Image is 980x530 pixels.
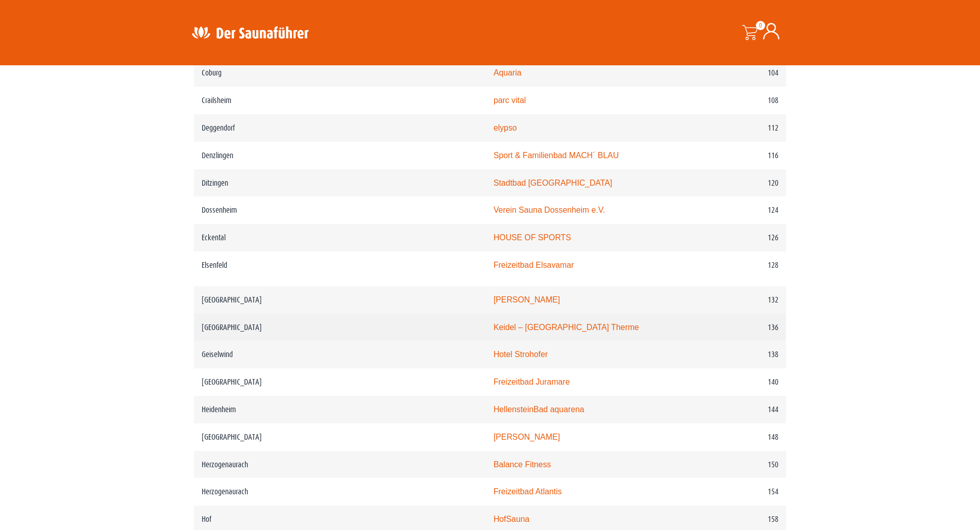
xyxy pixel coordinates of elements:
[494,206,605,214] a: Verein Sauna Dossenheim e.V.
[494,460,551,469] a: Balance Fitness
[494,68,522,77] a: Aquaria
[693,478,786,506] td: 154
[693,368,786,396] td: 140
[194,286,486,314] td: [GEOGRAPHIC_DATA]
[494,323,639,332] a: Keidel – [GEOGRAPHIC_DATA] Therme
[693,169,786,197] td: 120
[756,21,765,30] span: 0
[494,295,560,304] a: [PERSON_NAME]
[194,87,486,114] td: Crailsheim
[494,515,529,523] a: HofSauna
[194,314,486,341] td: [GEOGRAPHIC_DATA]
[693,341,786,368] td: 138
[494,433,560,441] a: [PERSON_NAME]
[693,59,786,87] td: 104
[693,423,786,451] td: 148
[494,151,619,160] a: Sport & Familienbad MACH´ BLAU
[693,196,786,224] td: 124
[194,451,486,478] td: Herzogenaurach
[494,123,517,132] a: elypso
[494,350,548,359] a: Hotel Strohofer
[194,478,486,506] td: Herzogenaurach
[194,396,486,423] td: Heidenheim
[693,142,786,169] td: 116
[194,142,486,169] td: Denzlingen
[693,314,786,341] td: 136
[494,96,526,105] a: parc vital
[693,396,786,423] td: 144
[194,423,486,451] td: [GEOGRAPHIC_DATA]
[693,451,786,478] td: 150
[194,368,486,396] td: [GEOGRAPHIC_DATA]
[693,286,786,314] td: 132
[693,251,786,286] td: 128
[194,251,486,286] td: Elsenfeld
[194,224,486,251] td: Eckental
[494,261,574,269] a: Freizeitbad Elsavamar
[194,114,486,142] td: Deggendorf
[494,487,562,496] a: Freizeitbad Atlantis
[194,169,486,197] td: Ditzingen
[494,233,571,242] a: HOUSE OF SPORTS
[494,405,584,414] a: HellensteinBad aquarena
[194,196,486,224] td: Dossenheim
[494,377,570,386] a: Freizeitbad Juramare
[194,59,486,87] td: Coburg
[194,341,486,368] td: Geiselwind
[693,224,786,251] td: 126
[693,114,786,142] td: 112
[494,179,612,187] a: Stadtbad [GEOGRAPHIC_DATA]
[693,87,786,114] td: 108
